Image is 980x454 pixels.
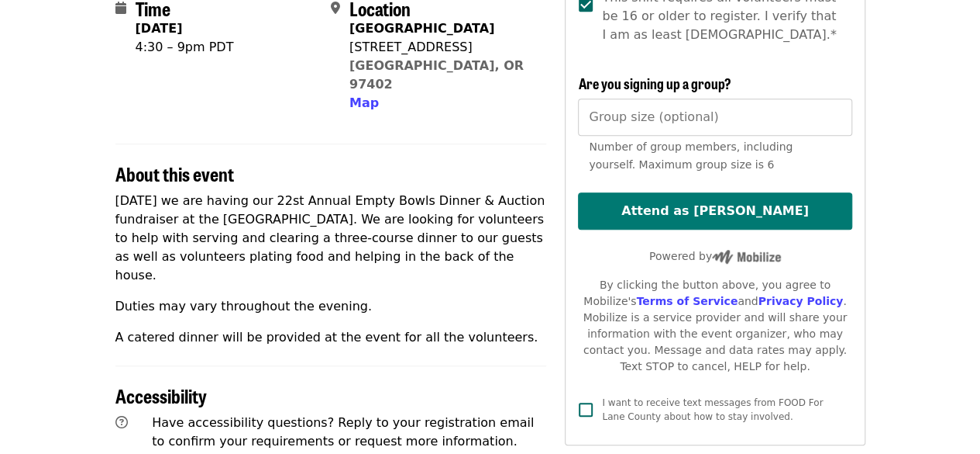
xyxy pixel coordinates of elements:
strong: [DATE] [136,21,183,36]
img: Powered by Mobilize [712,250,781,264]
strong: [GEOGRAPHIC_DATA] [349,21,494,36]
span: Are you signing up a group? [578,73,731,93]
p: Duties may vary throughout the evening. [115,297,547,316]
a: Privacy Policy [758,295,843,307]
span: I want to receive text messages from FOOD For Lane County about how to stay involved. [602,397,823,422]
div: 4:30 – 9pm PDT [136,38,234,57]
a: Terms of Service [636,295,738,307]
button: Attend as [PERSON_NAME] [578,192,851,230]
i: map-marker-alt icon [331,1,340,16]
div: [STREET_ADDRESS] [349,38,534,57]
div: By clicking the button above, you agree to Mobilize's and . Mobilize is a service provider and wi... [578,277,851,375]
a: [GEOGRAPHIC_DATA], OR 97402 [349,58,524,92]
p: [DATE] we are having our 22st Annual Empty Bowls Dinner & Auction fundraiser at the [GEOGRAPHIC_D... [115,192,547,285]
span: Accessibility [115,382,207,409]
span: Number of group members, including yourself. Maximum group size is 6 [589,140,793,171]
i: calendar icon [115,1,126,16]
span: Have accessibility questions? Reply to your registration email to confirm your requirements or re... [152,415,534,449]
i: question-circle icon [115,415,128,430]
input: [object Object] [578,99,851,136]
span: Powered by [649,250,781,262]
span: Map [349,95,379,110]
span: About this event [115,160,234,187]
p: A catered dinner will be provided at the event for all the volunteers. [115,328,547,347]
button: Map [349,94,379,113]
